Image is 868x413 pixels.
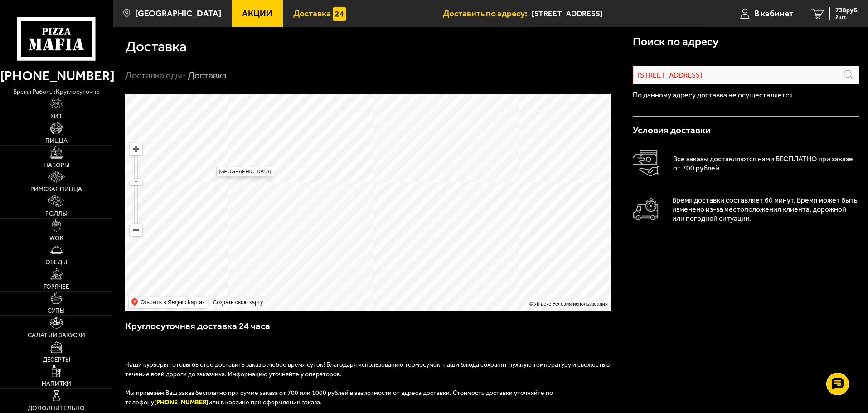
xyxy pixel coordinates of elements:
p: Время доставки составляет 60 минут. Время может быть изменено из-за местоположения клиента, дорож... [672,196,859,223]
p: По данному адресу доставка не осуществляется [633,92,859,99]
span: Доставить по адресу: [443,9,532,18]
a: Доставка еды- [125,70,186,81]
p: Все заказы доставляются нами БЕСПЛАТНО при заказе от 700 рублей. [673,155,859,173]
span: Римская пицца [30,186,82,193]
span: Напитки [42,381,71,387]
b: [PHONE_NUMBER] [154,398,209,406]
span: Салаты и закуски [28,332,85,339]
img: Оплата доставки [633,150,659,177]
span: Пицца [45,138,68,144]
img: 15daf4d41897b9f0e9f617042186c801.svg [333,7,346,21]
span: Доставка [293,9,331,18]
span: Прибрежная улица, 10к3 [532,5,705,22]
input: Введите название улицы [633,66,859,84]
h3: Поиск по адресу [633,36,718,48]
span: Обеды [45,259,67,266]
div: Доставка [188,70,227,82]
span: Десерты [43,357,70,363]
span: WOK [49,235,63,242]
a: Создать свою карту [211,299,265,306]
span: 2 шт. [835,15,859,20]
span: Дополнительно [28,405,85,412]
span: [GEOGRAPHIC_DATA] [135,9,221,18]
span: Роллы [45,211,68,217]
span: Наши курьеры готовы быстро доставить заказ в любое время суток! Благодаря использованию термосумо... [125,361,610,378]
span: 738 руб. [835,7,859,14]
input: Ваш адрес доставки [532,5,705,22]
ymaps: Открыть в Яндекс.Картах [129,297,208,308]
h1: Доставка [125,39,187,54]
span: Мы привезём Ваш заказ бесплатно при сумме заказа от 700 или 1000 рублей в зависимости от адреса д... [125,389,553,406]
span: В кабинет [754,9,793,18]
ymaps: © Яндекс [529,301,551,306]
span: Акции [242,9,272,18]
ymaps: [GEOGRAPHIC_DATA] [219,169,271,174]
span: Наборы [44,162,69,169]
span: Хит [50,113,62,120]
a: Условия использования [553,301,608,306]
ymaps: Открыть в Яндекс.Картах [141,297,205,308]
span: Супы [48,308,65,314]
span: Горячее [44,284,69,290]
h3: Круглосуточная доставка 24 часа [125,320,612,342]
h3: Условия доставки [633,126,859,135]
img: Автомобиль доставки [633,198,659,220]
